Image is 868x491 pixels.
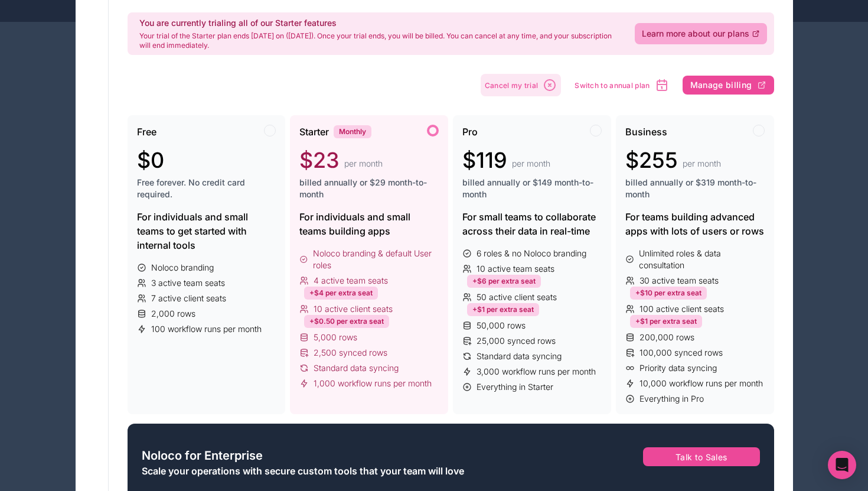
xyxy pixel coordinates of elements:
[643,447,760,466] button: Talk to Sales
[639,248,764,271] span: Unlimited roles & data consultation
[299,210,439,238] div: For individuals and small teams building apps
[575,81,650,90] span: Switch to annual plan
[314,347,387,359] span: 2,500 synced rows
[151,292,226,304] span: 7 active client seats
[151,308,195,320] span: 2,000 rows
[304,287,378,300] div: +$4 per extra seat
[151,323,262,335] span: 100 workflow runs per month
[639,362,717,374] span: Priority data syncing
[477,248,586,259] span: 6 roles & no Noloco branding
[299,177,439,200] span: billed annually or $29 month-to-month
[139,17,621,29] h2: You are currently trialing all of our Starter features
[477,366,596,378] span: 3,000 workflow runs per month
[299,148,340,172] span: $23
[151,262,214,274] span: Noloco branding
[137,148,164,172] span: $0
[304,315,389,328] div: +$0.50 per extra seat
[299,125,329,139] span: Starter
[151,277,225,289] span: 3 active team seats
[485,81,539,90] span: Cancel my trial
[512,158,550,170] span: per month
[314,378,432,389] span: 1,000 workflow runs per month
[137,210,276,252] div: For individuals and small teams to get started with internal tools
[314,275,388,287] span: 4 active team seats
[467,303,539,316] div: +$1 per extra seat
[639,378,763,389] span: 10,000 workflow runs per month
[639,393,704,405] span: Everything in Pro
[477,335,556,347] span: 25,000 synced rows
[630,287,707,300] div: +$10 per extra seat
[477,291,557,303] span: 50 active client seats
[635,23,767,44] a: Learn more about our plans
[625,148,678,172] span: $255
[625,125,667,139] span: Business
[477,350,562,362] span: Standard data syncing
[481,74,562,96] button: Cancel my trial
[462,148,507,172] span: $119
[683,158,721,170] span: per month
[142,447,263,464] span: Noloco for Enterprise
[625,210,765,238] div: For teams building advanced apps with lots of users or rows
[467,275,541,288] div: +$6 per extra seat
[344,158,383,170] span: per month
[639,347,723,359] span: 100,000 synced rows
[639,303,724,315] span: 100 active client seats
[639,331,694,343] span: 200,000 rows
[137,125,156,139] span: Free
[570,74,673,96] button: Switch to annual plan
[477,320,526,331] span: 50,000 rows
[462,125,478,139] span: Pro
[462,177,602,200] span: billed annually or $149 month-to-month
[642,28,749,40] span: Learn more about our plans
[314,362,399,374] span: Standard data syncing
[625,177,765,200] span: billed annually or $319 month-to-month
[314,303,393,315] span: 10 active client seats
[639,275,719,287] span: 30 active team seats
[477,381,553,393] span: Everything in Starter
[690,80,752,90] span: Manage billing
[477,263,554,275] span: 10 active team seats
[142,464,557,478] div: Scale your operations with secure custom tools that your team will love
[137,177,276,200] span: Free forever. No credit card required.
[139,31,621,50] p: Your trial of the Starter plan ends [DATE] on ([DATE]). Once your trial ends, you will be billed....
[630,315,702,328] div: +$1 per extra seat
[334,125,371,138] div: Monthly
[314,331,357,343] span: 5,000 rows
[683,76,774,95] button: Manage billing
[828,451,856,479] div: Open Intercom Messenger
[313,248,439,271] span: Noloco branding & default User roles
[462,210,602,238] div: For small teams to collaborate across their data in real-time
